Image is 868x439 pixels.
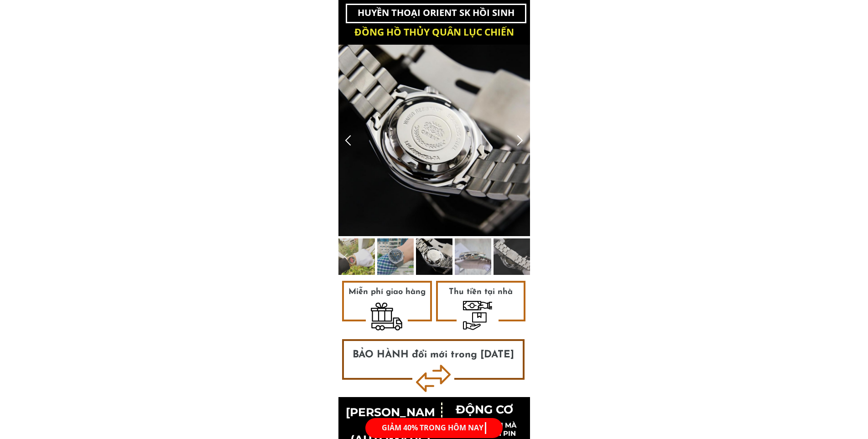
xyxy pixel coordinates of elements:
h2: ĐỒNG HỒ THỦY QUÂN LỤC CHIẾN [342,26,526,38]
h3: BẢO HÀNH đổi mới trong [DATE] [342,347,525,363]
h3: Miễn phí giao hàng [342,286,432,299]
h3: Thu tiền tại nhà [436,286,526,299]
h3: ĐỘng cơ [443,403,526,416]
h2: HUYỀN THOẠI ORIENT SK HỒI SINH [348,7,524,18]
b: GIẢM 40% TRONG HÔM NAY [382,422,483,434]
